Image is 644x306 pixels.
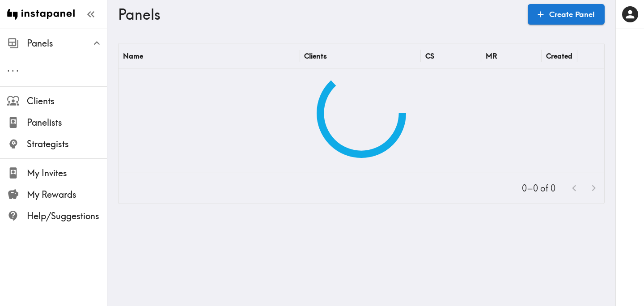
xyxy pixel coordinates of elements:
[425,51,434,60] div: CS
[123,51,143,60] div: Name
[304,51,327,60] div: Clients
[27,37,107,50] span: Panels
[12,63,14,74] span: .
[27,188,107,201] span: My Rewards
[27,138,107,150] span: Strategists
[7,63,10,74] span: .
[27,116,107,129] span: Panelists
[522,182,555,195] p: 0–0 of 0
[27,210,107,222] span: Help/Suggestions
[16,63,19,74] span: .
[27,167,107,179] span: My Invites
[528,4,605,25] a: Create Panel
[27,95,107,107] span: Clients
[486,51,497,60] div: MR
[118,6,521,23] h3: Panels
[546,51,572,60] div: Created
